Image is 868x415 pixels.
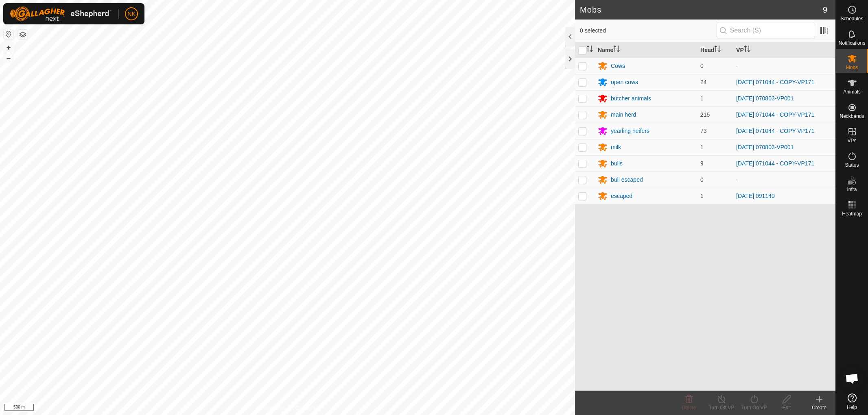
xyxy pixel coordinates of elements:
input: Search (S) [717,22,815,39]
p-sorticon: Activate to sort [714,47,721,53]
a: [DATE] 071044 - COPY-VP171 [736,160,814,167]
th: Head [697,42,733,58]
span: 215 [700,111,710,118]
span: Delete [682,405,696,411]
span: Notifications [839,41,865,46]
a: [DATE] 070803-VP001 [736,95,794,102]
div: main herd [611,111,636,119]
span: Neckbands [840,114,864,119]
span: 9 [700,160,704,167]
div: Turn On VP [738,404,770,411]
div: open cows [611,78,638,87]
span: NK [127,10,135,18]
div: milk [611,143,621,152]
td: - [733,58,835,74]
a: Contact Us [295,404,319,412]
button: Reset Map [4,29,13,39]
div: bulls [611,159,623,168]
span: 1 [700,193,704,199]
div: Edit [770,404,803,411]
span: 1 [700,144,704,150]
span: Help [847,405,857,410]
span: 0 [700,63,704,69]
div: butcher animals [611,94,651,103]
a: [DATE] 070803-VP001 [736,144,794,150]
div: Open chat [840,366,864,391]
span: Schedules [840,16,863,21]
p-sorticon: Activate to sort [586,47,593,53]
span: 0 selected [580,26,717,35]
p-sorticon: Activate to sort [613,47,620,53]
button: + [4,43,13,52]
td: - [733,172,835,188]
span: Infra [847,187,857,192]
a: Privacy Policy [256,404,286,412]
span: 73 [700,128,707,134]
span: Status [845,163,859,167]
p-sorticon: Activate to sort [744,47,750,53]
div: escaped [611,192,632,200]
div: Turn Off VP [705,404,738,411]
span: Animals [843,89,861,94]
span: Mobs [846,65,858,70]
button: – [4,53,13,63]
span: Heatmap [842,211,862,216]
div: yearling heifers [611,127,649,135]
div: bull escaped [611,176,643,184]
div: Cows [611,62,625,70]
img: Gallagher Logo [10,7,112,21]
th: Name [595,42,697,58]
a: [DATE] 091140 [736,193,775,199]
span: VPs [847,138,856,143]
th: VP [733,42,835,58]
h2: Mobs [580,5,823,15]
span: 9 [823,4,827,16]
a: Help [836,390,868,413]
span: 0 [700,176,704,183]
a: [DATE] 071044 - COPY-VP171 [736,128,814,134]
span: 24 [700,79,707,85]
a: [DATE] 071044 - COPY-VP171 [736,79,814,85]
div: Create [803,404,835,411]
a: [DATE] 071044 - COPY-VP171 [736,111,814,118]
span: 1 [700,95,704,102]
button: Map Layers [18,30,28,39]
